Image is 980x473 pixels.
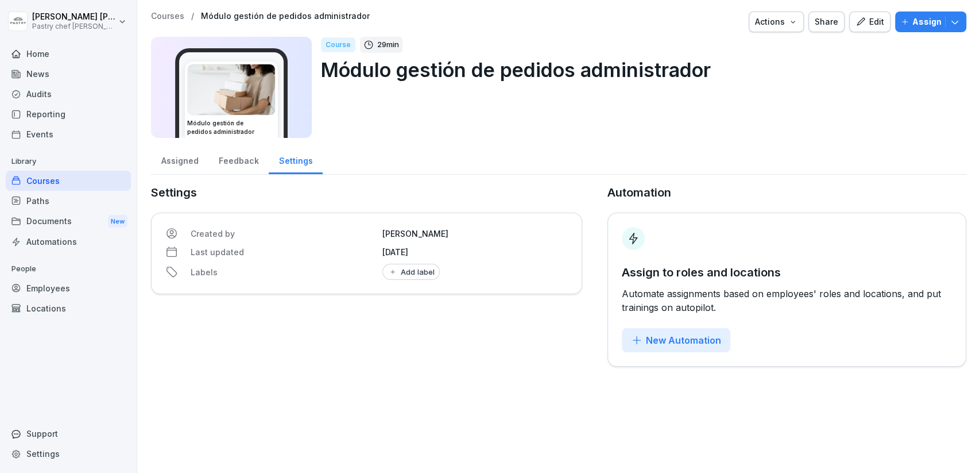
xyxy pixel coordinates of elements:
a: Events [6,124,131,144]
p: Módulo gestión de pedidos administrador [321,55,957,84]
div: Course [321,37,355,52]
div: New [108,215,127,228]
a: Automations [6,232,131,252]
a: Audits [6,84,131,104]
div: Add label [388,267,434,276]
div: Support [6,424,131,444]
p: [PERSON_NAME] [PERSON_NAME] [32,12,116,22]
a: Courses [6,171,131,191]
button: Edit [849,11,890,32]
a: Locations [6,298,131,318]
div: Actions [755,16,797,28]
button: Share [808,11,845,32]
p: Pastry chef [PERSON_NAME] y Cocina gourmet [32,22,116,30]
p: [PERSON_NAME] [382,228,567,240]
p: Library [6,152,131,171]
a: Courses [151,11,184,21]
div: Edit [855,16,884,28]
img: iaen9j96uzhvjmkazu9yscya.png [188,64,275,115]
p: Last updated [191,246,375,258]
button: Add label [382,264,440,280]
div: Share [815,16,838,28]
a: Paths [6,191,131,211]
a: Employees [6,278,131,298]
p: Assign [912,16,942,28]
p: Automation [607,184,671,201]
p: / [191,11,194,21]
p: Automate assignments based on employees' roles and locations, and put trainings on autopilot. [622,287,952,314]
a: Settings [6,444,131,464]
a: Reporting [6,104,131,124]
p: Created by [191,228,375,240]
p: 29 min [377,39,399,51]
button: Assign [895,11,966,32]
p: [DATE] [382,246,567,258]
p: People [6,260,131,278]
a: Assigned [151,145,208,174]
a: Home [6,44,131,64]
a: Settings [269,145,323,174]
p: Assign to roles and locations [622,264,952,281]
div: New Automation [631,334,721,347]
a: Feedback [208,145,269,174]
div: Documents [6,211,131,232]
a: Módulo gestión de pedidos administrador [201,11,370,21]
h3: Módulo gestión de pedidos administrador [187,119,276,136]
button: Actions [749,11,804,32]
button: New Automation [622,328,730,352]
p: Settings [151,184,582,201]
a: DocumentsNew [6,211,131,232]
a: News [6,64,131,84]
p: Labels [191,266,375,278]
